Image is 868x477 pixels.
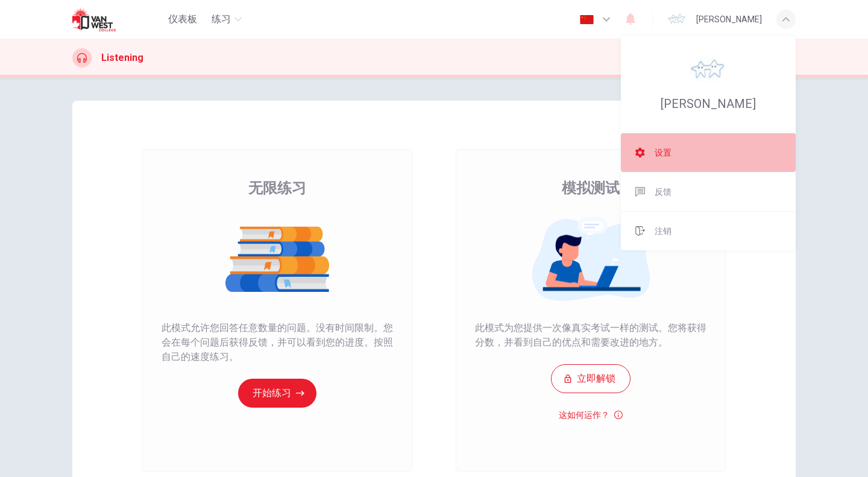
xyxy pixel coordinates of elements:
span: 设置 [655,145,671,160]
a: 设置 [621,133,796,172]
span: [PERSON_NAME] [661,96,756,111]
span: 反馈 [655,185,671,199]
span: 注销 [655,224,671,238]
img: Profile picture [689,51,728,89]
